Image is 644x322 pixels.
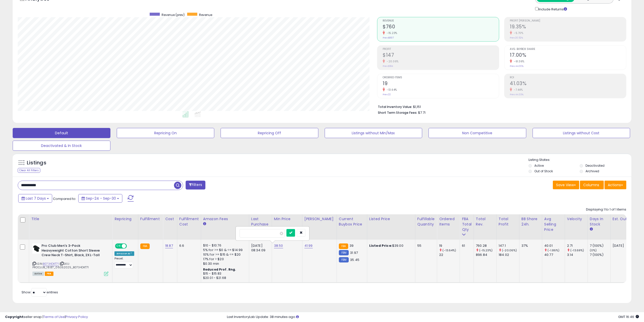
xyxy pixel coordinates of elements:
div: $15 - $15.83 [203,272,245,276]
div: 19 [439,243,460,248]
div: 22 [439,253,460,257]
b: Reduced Prof. Rng. [203,267,236,272]
button: Repricing Off [221,128,318,138]
small: Prev: 44.33% [510,93,523,96]
label: Archived [586,169,599,173]
div: Clear All Filters [18,168,40,173]
small: (-15.23%) [479,248,493,252]
span: FBA [45,272,53,276]
div: Fulfillment [140,216,161,222]
a: Privacy Policy [66,314,88,319]
small: Prev: $897 [383,36,394,39]
h2: $147 [383,52,499,59]
div: Total Profit [499,216,517,227]
h2: 19.35% [510,24,626,31]
button: Sep-24 - Sep-30 [78,194,122,203]
div: seller snap | | [5,315,88,319]
span: Ordered Items [383,76,499,79]
small: FBA [339,243,348,249]
div: 40.77 [544,253,565,257]
div: $0.30 min [203,261,245,266]
span: Revenue (prev) [162,13,185,17]
small: FBM [339,257,349,262]
div: 2.71 [567,243,588,248]
div: 3.14 [567,253,588,257]
div: [DATE] 08:34:09 [251,243,268,253]
div: 40.01 [544,243,565,248]
div: 7 (100%) [590,243,610,248]
span: Last 7 Days [26,196,46,201]
span: $7.71 [418,110,425,115]
div: 37% [521,243,538,248]
small: Prev: 20.52% [510,36,523,39]
div: 17% for > $20 [203,257,245,261]
small: -20.06% [385,60,399,63]
span: Revenue [383,20,499,22]
button: Non Competitive [428,128,526,138]
button: Last 7 Days [18,194,52,203]
div: Avg Selling Price [544,216,563,232]
div: Include Returns [531,6,573,12]
button: Deactivated & In Stock [13,141,110,151]
div: 5% for >= $0 & <= $14.99 [203,248,245,252]
div: Cost [165,216,175,222]
span: ON [115,244,122,248]
span: Show: entries [22,290,58,295]
div: Current Buybox Price [339,216,365,227]
div: [PERSON_NAME] [304,216,335,222]
img: 31PX89luF1L._SL40_.jpg [32,243,40,254]
button: Default [13,128,110,138]
div: Listed Price [369,216,413,222]
div: 7 (100%) [590,253,610,257]
div: Fulfillment Cost [179,216,199,227]
small: Days In Stock. [590,227,593,232]
small: (-1.86%) [548,248,559,252]
div: Displaying 1 to 1 of 1 items [586,207,626,212]
button: Save View [553,181,579,189]
small: -13.64% [385,88,397,92]
div: 760.28 [476,243,496,248]
a: 18.87 [165,243,173,248]
span: ROI [510,76,626,79]
div: Velocity [567,216,586,222]
div: Preset: [114,257,134,268]
h2: 41.03% [510,81,626,87]
div: Ordered Items [439,216,458,227]
a: 41.99 [304,243,313,248]
span: Compared to: [53,196,76,201]
button: Repricing On [117,128,214,138]
button: Listings without Min/Max [325,128,422,138]
small: (-13.64%) [442,248,456,252]
label: Deactivated [586,163,604,168]
b: Total Inventory Value: [378,105,412,109]
small: -7.44% [512,88,523,92]
span: Revenue [199,13,212,17]
span: 39 [349,243,354,248]
div: $20.01 - $21.68 [203,276,245,280]
span: OFF [126,244,134,248]
span: Profit [383,48,499,51]
div: 6.6 [179,243,197,248]
span: 35.45 [350,257,359,262]
h2: 17.00% [510,52,626,59]
div: Total Rev. [476,216,494,227]
div: 184.02 [499,253,519,257]
strong: Copyright [5,314,24,319]
div: Title [31,216,110,222]
h2: $760 [383,24,499,31]
small: Prev: $184 [383,65,393,68]
small: -15.23% [385,31,397,35]
div: FBA Total Qty [462,216,472,232]
div: Amazon AI * [114,251,134,256]
label: Active [534,163,544,168]
button: Listings without Cost [533,128,630,138]
button: Filters [186,181,205,190]
span: All listings currently available for purchase on Amazon [32,272,44,276]
div: 147.1 [499,243,519,248]
b: Pro Club Men's 3-Pack Heavyweight Cotton Short Sleeve Crew Neck T-Shirt, Black, 2XL-Tall [42,243,103,259]
p: Listing States: [529,158,631,162]
small: -5.70% [512,31,523,35]
div: $10 - $10.76 [203,243,245,248]
small: Prev: 22 [383,93,391,96]
span: Columns [583,182,599,187]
